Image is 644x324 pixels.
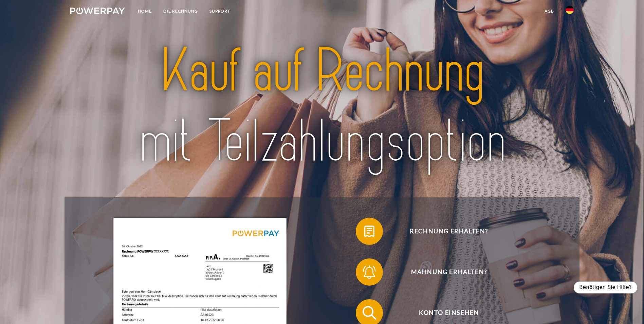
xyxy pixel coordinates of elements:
[158,5,204,17] a: DIE RECHNUNG
[366,258,532,286] span: Mahnung erhalten?
[132,5,158,17] a: Home
[356,218,532,245] button: Rechnung erhalten?
[204,5,236,17] a: SUPPORT
[574,282,637,293] div: Benötigen Sie Hilfe?
[70,7,125,14] img: logo-powerpay-white.svg
[366,218,532,245] span: Rechnung erhalten?
[617,297,639,319] iframe: Schaltfläche zum Öffnen des Messaging-Fensters
[95,32,549,180] img: title-powerpay_de.svg
[361,223,378,240] img: qb_bill.svg
[361,264,378,281] img: qb_bell.svg
[539,5,560,17] a: agb
[566,6,574,14] img: de
[356,258,532,286] button: Mahnung erhalten?
[361,304,378,321] img: qb_search.svg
